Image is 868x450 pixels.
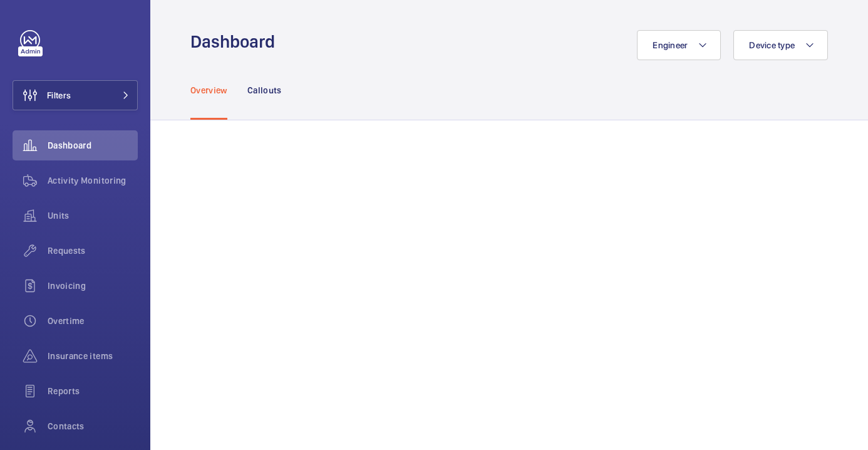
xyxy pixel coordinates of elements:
[653,40,688,50] span: Engineer
[48,280,138,292] span: Invoicing
[48,420,138,432] span: Contacts
[48,385,138,397] span: Reports
[48,244,138,257] span: Requests
[48,350,138,362] span: Insurance items
[190,84,227,97] p: Overview
[749,40,795,50] span: Device type
[48,315,138,327] span: Overtime
[48,174,138,187] span: Activity Monitoring
[47,89,71,102] span: Filters
[247,84,282,97] p: Callouts
[190,30,282,53] h1: Dashboard
[48,139,138,152] span: Dashboard
[637,30,721,60] button: Engineer
[48,209,138,222] span: Units
[13,80,138,110] button: Filters
[733,30,828,60] button: Device type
